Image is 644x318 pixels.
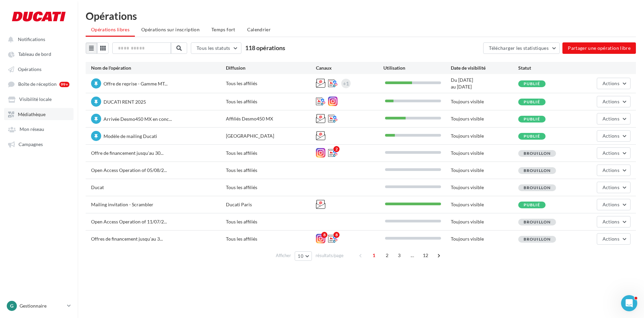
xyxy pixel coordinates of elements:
span: ... [407,250,418,261]
a: Tableau de bord [4,48,74,60]
button: Actions [597,147,631,159]
span: Actions [603,236,619,242]
div: Tous les affiliés [226,218,316,225]
div: +1 [343,79,349,88]
div: 8 [333,232,340,238]
span: Publié [524,134,540,139]
button: Actions [597,78,631,89]
button: Actions [597,96,631,107]
div: Tous les affiliés [226,150,316,156]
div: Tous les affiliés [226,236,316,242]
span: Opérations sur inscription [141,27,200,32]
div: Du [DATE] au [DATE] [451,77,518,90]
div: [GEOGRAPHIC_DATA] [226,133,316,139]
div: Date de visibilité [451,65,518,71]
button: Tous les statuts [191,42,241,54]
span: Brouillon [524,219,551,224]
div: Affiliés Desmo450 MX [226,115,316,122]
span: Publié [524,116,540,121]
span: Open Access Operation of 05/08/2... [91,167,167,173]
span: Ducat [91,184,104,190]
span: G [10,303,13,309]
span: Arrivée Desmo450 MX en conc... [104,116,172,122]
span: Actions [603,80,619,86]
div: Tous les affiliés [226,80,316,87]
span: Tableau de bord [18,51,51,57]
span: Télécharger les statistiques [489,45,549,51]
div: Toujours visible [451,115,518,122]
div: Toujours visible [451,133,518,139]
p: Gestionnaire [20,303,64,309]
a: Boîte de réception 99+ [4,78,74,90]
div: Toujours visible [451,98,518,105]
span: Campagnes [19,141,43,147]
span: Actions [603,133,619,139]
span: Afficher [276,252,291,259]
div: Toujours visible [451,201,518,208]
div: Statut [518,65,586,71]
span: Notifications [18,36,45,42]
span: Offres de financement jusqu'au 3... [91,236,163,242]
button: Notifications [4,33,71,45]
button: Actions [597,233,631,245]
button: 10 [295,251,312,261]
a: G Gestionnaire [5,299,72,312]
span: Publié [524,99,540,104]
span: Actions [603,99,619,104]
span: Médiathèque [18,111,46,117]
button: Actions [597,199,631,210]
button: Partager une opération libre [562,42,636,54]
div: Tous les affiliés [226,167,316,174]
span: Mon réseau [20,127,44,132]
span: Visibilité locale [19,97,52,102]
a: Visibilité locale [4,93,74,105]
span: Temps fort [211,27,235,32]
span: Actions [603,150,619,156]
button: Actions [597,216,631,227]
a: Médiathèque [4,108,74,120]
span: 3 [394,250,405,261]
span: Actions [603,116,619,121]
span: Offre de financement jusqu'au 30... [91,150,164,156]
span: Opérations [18,66,41,72]
button: Actions [597,165,631,176]
div: Toujours visible [451,236,518,242]
span: 12 [420,250,431,261]
div: Toujours visible [451,167,518,174]
div: Utilisation [383,65,451,71]
div: 8 [321,232,327,238]
button: Actions [597,113,631,125]
button: Télécharger les statistiques [483,42,560,54]
span: 1 [369,250,379,261]
span: Brouillon [524,237,551,242]
div: Toujours visible [451,150,518,156]
div: Canaux [316,65,383,71]
div: Ducati Paris [226,201,316,208]
span: Actions [603,219,619,224]
a: Opérations [4,63,74,75]
div: Toujours visible [451,184,518,191]
span: Tous les statuts [197,45,230,51]
span: Brouillon [524,168,551,173]
div: Opérations [86,11,636,21]
span: Actions [603,202,619,207]
span: Calendrier [247,27,271,32]
div: Tous les affiliés [226,184,316,191]
span: Actions [603,167,619,173]
span: Brouillon [524,151,551,156]
a: Mon réseau [4,123,74,135]
div: 99+ [59,82,69,87]
span: Offre de reprise - Gamme MT... [104,81,168,86]
span: Brouillon [524,185,551,190]
div: Tous les affiliés [226,98,316,105]
span: 118 opérations [245,44,285,51]
span: Actions [603,184,619,190]
iframe: Intercom live chat [621,295,637,311]
button: Actions [597,130,631,142]
div: Nom de l'opération [91,65,226,71]
span: Publié [524,81,540,86]
div: 2 [333,146,340,152]
a: Campagnes [4,138,74,150]
button: Actions [597,182,631,193]
div: Toujours visible [451,218,518,225]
